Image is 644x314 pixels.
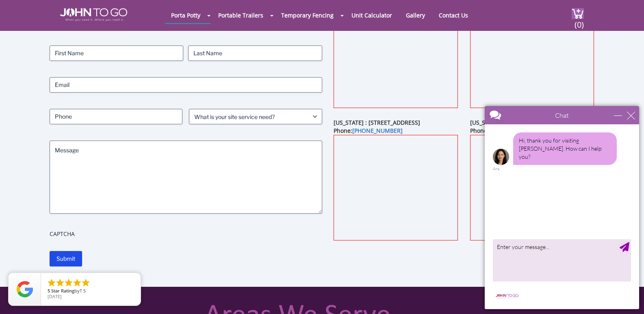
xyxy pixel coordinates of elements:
[60,8,127,21] img: JOHN to go
[50,45,183,61] input: First Name
[433,7,474,23] a: Contact Us
[80,288,86,294] span: T S
[275,7,340,23] a: Temporary Fencing
[81,278,91,288] li: 
[50,230,322,238] label: CAPTCHA
[400,7,431,23] a: Gallery
[51,288,74,294] span: Star Rating
[50,109,182,124] input: Phone
[480,101,644,314] iframe: Live Chat Box
[50,77,322,93] input: Email
[352,127,403,134] a: [PHONE_NUMBER]
[334,127,403,134] b: Phone:
[64,278,74,288] li: 
[334,119,420,126] b: [US_STATE] : [STREET_ADDRESS]
[572,8,584,19] img: cart a
[72,278,82,288] li: 
[17,281,33,297] img: Review Rating
[188,45,322,61] input: Last Name
[48,288,134,294] span: by
[48,293,62,299] span: [DATE]
[212,7,269,23] a: Portable Trailers
[345,7,398,23] a: Unit Calculator
[48,288,50,294] span: 5
[574,13,584,30] span: (0)
[55,278,65,288] li: 
[470,119,587,126] b: [US_STATE] : [STREET_ADDRESS][US_STATE]
[165,7,206,23] a: Porta Potty
[47,278,56,288] li: 
[470,127,539,134] b: Phone:
[50,251,82,266] input: Submit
